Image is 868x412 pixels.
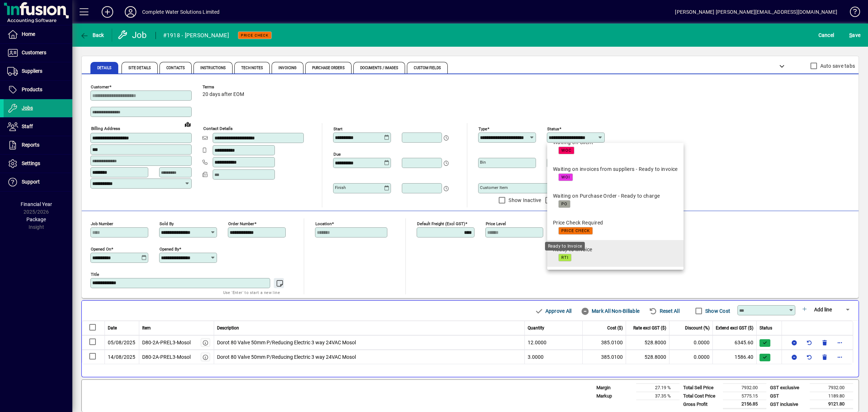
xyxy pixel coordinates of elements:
[22,31,35,37] span: Home
[547,126,559,131] mat-label: Status
[525,350,583,364] td: 3.0000
[182,118,193,130] a: View on map
[759,325,772,331] span: Status
[105,335,139,350] td: 05/08/2025
[636,392,680,400] td: 37.35 %
[766,392,810,400] td: GST
[4,62,72,80] a: Suppliers
[26,216,46,222] span: Package
[723,392,766,400] td: 5775.15
[685,325,710,331] span: Discount (%)
[241,66,263,70] span: Tech Notes
[217,325,239,331] span: Description
[333,126,342,131] mat-label: Start
[561,148,571,153] span: WOC
[810,384,853,392] td: 7932.00
[72,29,112,42] app-page-header-button: Back
[22,105,33,111] span: Jobs
[713,350,757,364] td: 1586.40
[91,247,111,252] mat-label: Opened On
[545,242,585,251] div: Ready to Invoice
[4,25,72,43] a: Home
[680,392,723,400] td: Total Cost Price
[844,1,859,25] a: Knowledge Base
[817,29,836,42] button: Cancel
[819,62,855,70] label: Auto save tabs
[553,192,660,200] div: Waiting on Purchase Order - Ready to charge
[583,350,626,364] td: 385.0100
[766,400,810,409] td: GST inclusive
[561,202,567,206] span: PO
[607,325,623,331] span: Cost ($)
[118,29,148,41] div: Job
[507,197,541,204] label: Show Inactive
[335,185,346,190] mat-label: Finish
[547,240,684,267] mat-option: Ready to Invoice
[535,305,571,317] span: Approve All
[203,85,246,89] span: Terms
[159,247,179,252] mat-label: Opened by
[312,66,345,70] span: Purchase Orders
[91,84,109,89] mat-label: Customer
[561,255,569,260] span: RTI
[203,92,244,97] span: 20 days after EOM
[142,339,191,346] div: D80-2A-PREL3-Mosol
[22,87,42,92] span: Products
[818,29,834,41] span: Cancel
[547,133,684,160] mat-option: Waiting on Client
[4,173,72,191] a: Support
[159,221,174,226] mat-label: Sold by
[478,126,487,131] mat-label: Type
[525,335,583,350] td: 12.0000
[480,160,486,165] mat-label: Bin
[78,29,106,42] button: Back
[547,160,684,186] mat-option: Waiting on invoices from suppliers - Ready to invoice
[414,66,441,70] span: Custom Fields
[4,118,72,136] a: Staff
[278,66,297,70] span: Invoicing
[561,175,570,180] span: WOI
[4,44,72,62] a: Customers
[646,304,682,318] button: Reset All
[547,213,684,240] mat-option: Price Check Required
[723,384,766,392] td: 7932.00
[166,66,185,70] span: Contacts
[814,307,832,312] span: Add line
[626,350,669,364] td: 528.8000
[532,304,574,318] button: Approve All
[636,384,680,392] td: 27.19 %
[649,305,680,317] span: Reset All
[360,66,399,70] span: Documents / Images
[4,155,72,173] a: Settings
[97,66,111,70] span: Details
[417,221,465,226] mat-label: Default Freight (excl GST)
[163,30,229,41] div: #1918 - [PERSON_NAME]
[547,186,684,213] mat-option: Waiting on Purchase Order - Ready to charge
[581,305,639,317] span: Mark All Non-Billable
[766,384,810,392] td: GST exclusive
[80,32,104,38] span: Back
[713,335,757,350] td: 6345.60
[4,136,72,154] a: Reports
[128,66,151,70] span: Site Details
[214,350,525,364] td: Dorot 80 Valve 50mm P/Reducing Electric 3 way 24VAC Mosol
[105,350,139,364] td: 14/08/2025
[626,335,669,350] td: 528.8000
[593,392,636,400] td: Markup
[22,160,40,166] span: Settings
[810,400,853,409] td: 9121.80
[834,351,846,363] button: More options
[315,221,332,226] mat-label: Location
[119,5,142,18] button: Profile
[680,400,723,409] td: Gross Profit
[669,350,713,364] td: 0.0000
[333,152,341,157] mat-label: Due
[553,219,603,227] div: Price Check Required
[142,6,220,18] div: Complete Water Solutions Limited
[633,325,666,331] span: Rate excl GST ($)
[21,201,52,207] span: Financial Year
[849,32,852,38] span: S
[22,123,33,129] span: Staff
[528,325,544,331] span: Quantity
[810,392,853,400] td: 1189.80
